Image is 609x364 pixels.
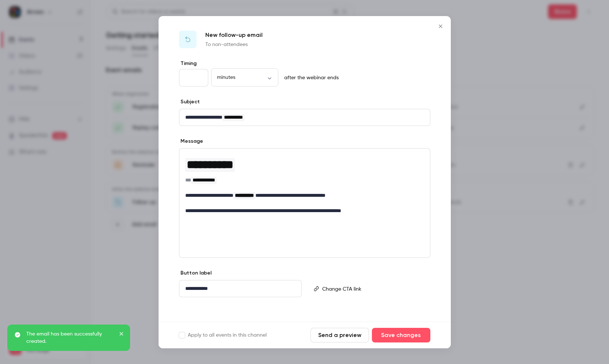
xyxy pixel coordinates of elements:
button: close [119,330,124,339]
div: editor [179,149,430,219]
div: editor [179,109,430,126]
div: minutes [211,74,278,81]
label: Subject [179,98,200,106]
label: Apply to all events in this channel [179,332,267,339]
label: Timing [179,60,430,67]
p: The email has been successfully created. [26,330,114,345]
button: Save changes [372,328,430,342]
p: New follow-up email [205,31,263,39]
label: Message [179,138,203,145]
label: Button label [179,269,212,277]
button: Send a preview [311,328,369,342]
p: after the webinar ends [281,74,339,81]
div: editor [179,280,301,297]
div: editor [319,280,430,297]
p: To non-attendees [205,41,263,48]
button: Close [433,19,448,34]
